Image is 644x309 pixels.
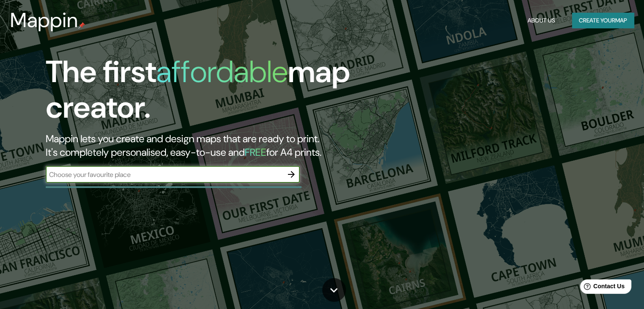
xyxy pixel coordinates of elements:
[569,276,635,300] iframe: Help widget launcher
[46,170,283,179] input: Choose your favourite place
[78,22,85,29] img: mappin-pin
[46,132,368,159] h2: Mappin lets you create and design maps that are ready to print. It's completely personalised, eas...
[156,52,288,91] h1: affordable
[245,146,266,159] h5: FREE
[524,13,558,28] button: About Us
[10,8,78,32] h3: Mappin
[46,54,368,132] h1: The first map creator.
[572,13,634,28] button: Create yourmap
